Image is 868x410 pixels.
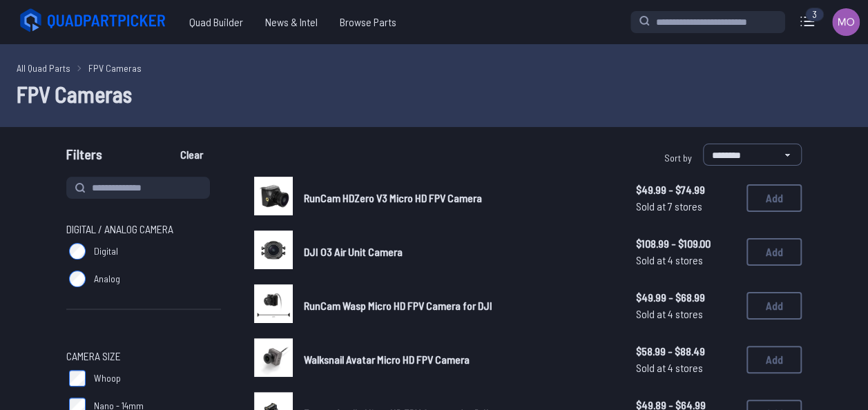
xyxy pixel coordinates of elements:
[636,252,735,269] span: Sold at 4 stores
[304,191,482,204] span: RunCam HDZero V3 Micro HD FPV Camera
[94,371,121,385] span: Whoop
[17,61,70,75] a: All Quad Parts
[746,184,802,212] button: Add
[304,353,470,366] span: Walksnail Avatar Micro HD FPV Camera
[254,8,329,36] a: News & Intel
[636,306,735,322] span: Sold at 4 stores
[636,198,735,215] span: Sold at 7 stores
[66,348,121,364] span: Camera Size
[254,338,293,381] a: image
[69,271,86,287] input: Analog
[304,297,614,314] a: RunCam Wasp Micro HD FPV Camera for DJI
[636,289,735,306] span: $49.99 - $68.99
[254,231,293,269] img: image
[746,346,802,373] button: Add
[66,221,173,237] span: Digital / Analog Camera
[746,238,802,266] button: Add
[178,8,254,36] a: Quad Builder
[304,190,614,206] a: RunCam HDZero V3 Micro HD FPV Camera
[168,144,215,166] button: Clear
[304,351,614,368] a: Walksnail Avatar Micro HD FPV Camera
[94,244,118,258] span: Digital
[329,8,407,36] a: Browse Parts
[636,360,735,376] span: Sold at 4 stores
[304,299,492,312] span: RunCam Wasp Micro HD FPV Camera for DJI
[17,77,851,110] h1: FPV Cameras
[69,243,86,260] input: Digital
[254,284,293,323] img: image
[88,61,142,75] a: FPV Cameras
[254,338,293,377] img: image
[664,152,692,164] span: Sort by
[746,292,802,320] button: Add
[254,177,293,219] a: image
[304,245,403,258] span: DJI O3 Air Unit Camera
[805,8,824,21] div: 3
[703,144,802,166] select: Sort by
[254,231,293,273] a: image
[636,235,735,252] span: $108.99 - $109.00
[254,284,293,327] a: image
[254,177,293,215] img: image
[636,182,735,198] span: $49.99 - $74.99
[304,244,614,260] a: DJI O3 Air Unit Camera
[66,144,102,171] span: Filters
[94,272,120,286] span: Analog
[832,8,860,36] img: User
[636,343,735,360] span: $58.99 - $88.49
[69,370,86,387] input: Whoop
